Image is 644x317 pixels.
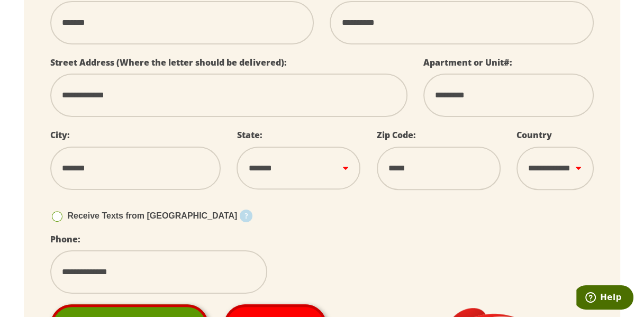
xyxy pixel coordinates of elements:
label: Zip Code: [377,129,416,141]
label: Street Address (Where the letter should be delivered): [50,57,286,68]
label: Phone: [50,233,80,245]
label: Country [516,129,552,141]
label: City: [50,129,70,141]
label: Apartment or Unit#: [423,57,512,68]
iframe: Opens a widget where you can find more information [576,285,633,312]
label: State: [237,129,262,141]
span: Receive Texts from [GEOGRAPHIC_DATA] [67,211,237,220]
